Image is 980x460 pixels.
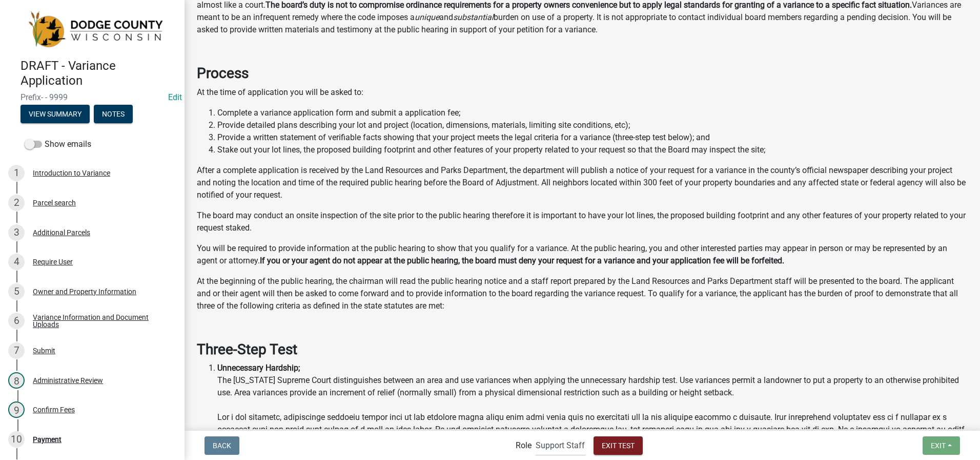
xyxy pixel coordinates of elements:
[8,195,25,211] div: 2
[21,105,90,123] button: View Summary
[33,288,136,295] div: Owner and Property Information
[21,92,164,102] span: Prefix- - 9999
[33,314,168,328] div: Variance Information and Document Uploads
[516,442,532,450] label: Role
[33,377,103,384] div: Administrative Review
[33,258,73,265] div: Require User
[33,347,55,354] div: Submit
[594,436,643,455] button: Exit Test
[217,119,968,131] li: Provide detailed plans describing your lot and project (location, dimensions, materials, limiting...
[197,242,968,267] p: You will be required to provide information at the public hearing to show that you qualify for a ...
[197,65,249,82] strong: Process
[197,209,968,234] p: The board may conduct an onsite inspection of the site prior to the public hearing therefore it i...
[33,229,90,236] div: Additional Parcels
[213,441,231,449] span: Back
[25,138,91,150] label: Show emails
[8,224,25,241] div: 3
[21,110,90,119] wm-modal-confirm: Summary
[33,199,76,206] div: Parcel search
[197,275,968,312] p: At the beginning of the public hearing, the chairman will read the public hearing notice and a st...
[217,363,300,373] strong: Unnecessary Hardship;
[8,401,25,418] div: 9
[8,283,25,300] div: 5
[33,169,110,177] div: Introduction to Variance
[260,256,784,265] strong: If you or your agent do not appear at the public hearing, the board must deny your request for a ...
[8,431,25,448] div: 10
[197,86,968,99] p: At the time of application you will be asked to:
[931,441,946,449] span: Exit
[94,105,133,123] button: Notes
[94,110,133,119] wm-modal-confirm: Notes
[33,406,75,413] div: Confirm Fees
[602,441,635,449] span: Exit Test
[217,144,968,156] li: Stake out your lot lines, the proposed building footprint and other features of your property rel...
[8,372,25,389] div: 8
[21,11,168,48] img: Dodge County, Wisconsin
[168,92,182,102] wm-modal-confirm: Edit Application Number
[453,12,494,22] i: substantial
[8,342,25,359] div: 7
[197,341,297,358] strong: Three-Step Test
[168,92,182,102] a: Edit
[217,107,968,119] li: Complete a variance application form and submit a application fee;
[8,254,25,270] div: 4
[197,164,968,201] p: After a complete application is received by the Land Resources and Parks Department, the departme...
[217,131,968,144] li: Provide a written statement of verifiable facts showing that your project meets the legal criteri...
[8,165,25,181] div: 1
[21,59,176,88] h4: DRAFT - Variance Application
[8,313,25,329] div: 6
[205,436,239,455] button: Back
[33,436,62,443] div: Payment
[415,12,439,22] i: unique
[923,436,960,455] button: Exit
